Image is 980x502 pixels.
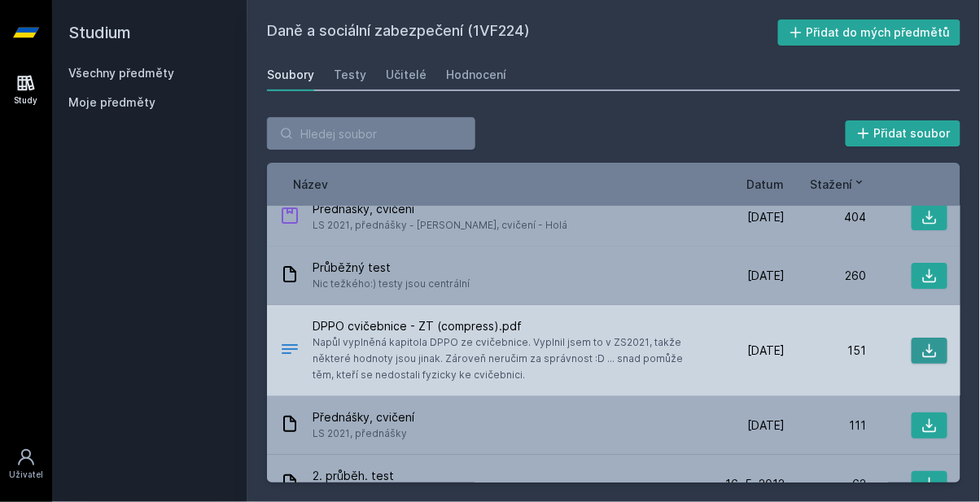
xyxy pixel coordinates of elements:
span: [DATE] [747,343,785,359]
span: [DATE] [747,417,785,434]
div: Testy [334,67,366,83]
a: Všechny předměty [68,66,174,80]
span: Stažení [811,176,853,193]
div: Study [15,94,38,107]
button: Datum [747,176,785,193]
button: Přidat soubor [846,120,961,146]
span: 2. průběh. test [313,468,394,484]
div: PDF [280,339,300,363]
a: Hodnocení [446,59,506,91]
span: [DATE] [747,209,785,225]
span: Moje předměty [68,94,155,111]
div: Hodnocení [446,67,506,83]
a: Soubory [267,59,314,91]
a: Uživatel [3,439,49,489]
button: Přidat do mých předmětů [778,20,961,46]
div: 404 [785,209,866,225]
span: LS 2021, přednášky [313,426,414,442]
div: 62 [785,476,866,492]
button: Název [293,176,328,193]
a: Učitelé [386,59,427,91]
input: Hledej soubor [267,117,475,150]
div: Soubory [267,67,314,83]
div: .ZIP [280,206,300,229]
div: Uživatel [9,469,43,481]
span: Průběžný test [313,260,470,276]
h2: Daně a sociální zabezpečení (1VF224) [267,20,778,46]
span: Nic težkého:) testy jsou centrální [313,276,470,292]
span: Přednášky, cvičení [313,409,414,426]
div: 111 [785,417,866,434]
span: 16. 5. 2012 [725,476,785,492]
button: Stažení [811,176,866,193]
span: Přednášky, cvičení [313,201,567,217]
a: Testy [334,59,366,91]
span: [DATE] [747,268,785,284]
div: 260 [785,268,866,284]
span: LS 2021, přednášky - [PERSON_NAME], cvičení - Holá [313,217,567,234]
span: DPPO cvičebnice - ZT (compress).pdf [313,318,697,334]
span: Napůl vyplněná kapitola DPPO ze cvičebnice. Vyplnil jsem to v ZS2021, takže některé hodnoty jsou ... [313,334,697,383]
div: Učitelé [386,67,427,83]
div: 151 [785,343,866,359]
a: Study [3,65,49,115]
